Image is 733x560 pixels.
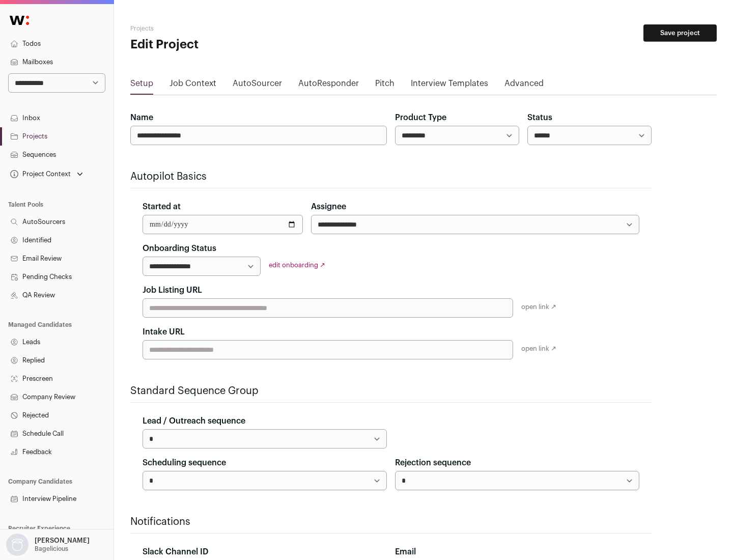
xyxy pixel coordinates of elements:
[130,77,153,94] a: Setup
[527,111,552,124] label: Status
[411,77,488,94] a: Interview Templates
[143,201,181,213] label: Started at
[395,546,639,558] div: Email
[130,515,652,529] h2: Notifications
[233,77,282,94] a: AutoSourcer
[130,111,153,124] label: Name
[143,415,245,427] label: Lead / Outreach sequence
[4,10,35,31] img: Wellfound
[504,77,544,94] a: Advanced
[395,111,446,124] label: Product Type
[143,546,208,558] label: Slack Channel ID
[35,545,68,553] p: Bagelicious
[143,457,226,469] label: Scheduling sequence
[143,284,202,296] label: Job Listing URL
[130,24,326,33] h2: Projects
[35,537,90,545] p: [PERSON_NAME]
[130,384,652,398] h2: Standard Sequence Group
[269,262,325,268] a: edit onboarding ↗
[8,167,85,181] button: Open dropdown
[375,77,394,94] a: Pitch
[298,77,359,94] a: AutoResponder
[395,457,471,469] label: Rejection sequence
[143,242,216,255] label: Onboarding Status
[643,24,717,42] button: Save project
[130,170,652,184] h2: Autopilot Basics
[130,37,326,53] h1: Edit Project
[4,534,92,556] button: Open dropdown
[8,170,71,178] div: Project Context
[170,77,216,94] a: Job Context
[311,201,346,213] label: Assignee
[6,534,29,556] img: nopic.png
[143,326,185,338] label: Intake URL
